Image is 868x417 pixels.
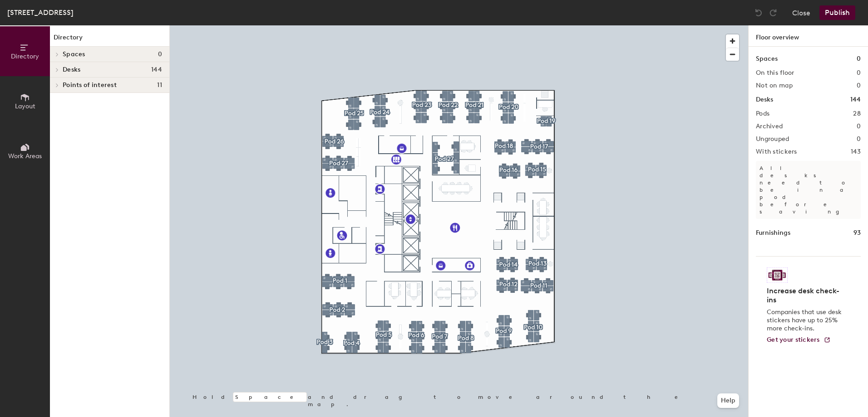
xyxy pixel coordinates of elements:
p: Companies that use desk stickers have up to 25% more check-ins. [767,308,844,333]
h2: Ungrouped [756,136,789,143]
h2: Pods [756,110,769,117]
h2: Archived [756,123,783,130]
h1: 144 [850,95,861,105]
h2: 28 [853,110,861,117]
h2: 0 [857,69,861,77]
h1: Floor overview [749,25,868,47]
h2: Not on map [756,82,793,89]
button: Help [717,393,739,408]
h1: Desks [756,95,773,105]
span: 144 [151,66,162,73]
a: Get your stickers [767,336,831,344]
h2: With stickers [756,148,797,155]
h4: Increase desk check-ins [767,286,844,305]
img: Redo [769,8,778,17]
span: Directory [11,53,39,60]
div: [STREET_ADDRESS] [7,7,74,18]
h1: 93 [853,228,861,238]
button: Close [792,5,810,20]
span: Work Areas [8,152,42,160]
button: Publish [819,5,855,20]
img: Undo [754,8,763,17]
span: 0 [158,51,162,58]
span: Points of interest [63,82,117,89]
span: Desks [63,66,80,73]
h2: On this floor [756,69,794,77]
h2: 0 [857,136,861,143]
img: Sticker logo [767,267,788,283]
h2: 143 [851,148,861,155]
h2: 0 [857,123,861,130]
h1: Spaces [756,54,778,64]
span: 11 [157,82,162,89]
span: Get your stickers [767,336,820,344]
span: Spaces [63,51,85,58]
h1: 0 [857,54,861,64]
span: Layout [15,102,35,110]
h1: Directory [50,33,169,47]
h1: Furnishings [756,228,790,238]
p: All desks need to be in a pod before saving [756,161,861,219]
h2: 0 [857,82,861,89]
